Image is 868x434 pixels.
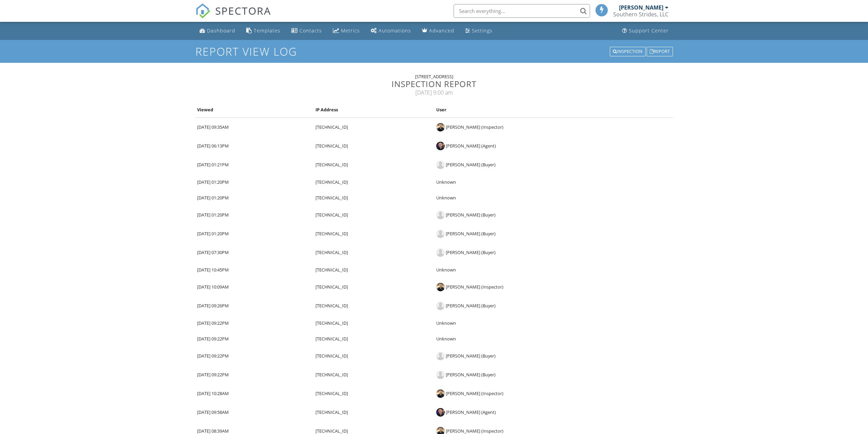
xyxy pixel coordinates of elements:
td: [DATE] 09:58AM [195,403,314,422]
td: [DATE] 09:22PM [195,365,314,384]
div: Dashboard [207,27,235,34]
td: [TECHNICAL_ID] [314,315,435,331]
td: Unknown [435,262,673,278]
td: [TECHNICAL_ID] [314,155,435,174]
img: default-user-f0147aede5fd5fa78ca7ade42f37bd4542148d508eef1c3d3ea960f66861d68b.jpg [436,229,445,238]
td: Unknown [435,190,673,206]
img: image_30.jpg [436,283,445,291]
td: [TECHNICAL_ID] [314,347,435,365]
div: [PERSON_NAME] (Buyer) [446,353,496,359]
th: IP Address [314,102,435,118]
td: [DATE] 01:20PM [195,206,314,224]
th: Viewed [195,102,314,118]
div: Advanced [429,27,454,34]
div: [DATE] 9:00 am [195,89,673,96]
div: [PERSON_NAME] (Agent) [446,143,496,149]
a: Support Center [619,25,672,37]
div: [PERSON_NAME] (Buyer) [446,162,496,167]
div: [PERSON_NAME] (Buyer) [446,250,496,255]
td: [DATE] 01:20PM [195,190,314,206]
div: [PERSON_NAME] (Inspector) [446,124,503,130]
td: [DATE] 07:30PM [195,243,314,262]
a: Contacts [289,25,325,37]
div: Templates [254,27,280,34]
h1: Report View Log [195,45,673,57]
td: [TECHNICAL_ID] [314,224,435,243]
td: [DATE] 09:22PM [195,331,314,347]
img: image_30.jpg [436,389,445,398]
input: Search everything... [454,4,590,18]
div: Contacts [299,27,322,34]
td: Unknown [435,174,673,190]
img: default-user-f0147aede5fd5fa78ca7ade42f37bd4542148d508eef1c3d3ea960f66861d68b.jpg [436,352,445,360]
h3: Inspection Report [195,79,673,88]
td: [DATE] 01:21PM [195,155,314,174]
a: Inspection [610,48,647,54]
div: [PERSON_NAME] (Buyer) [446,212,496,218]
img: image_30.jpg [436,123,445,131]
div: Settings [472,27,492,34]
th: User [435,102,673,118]
a: Dashboard [197,25,238,37]
span: SPECTORA [215,3,271,18]
img: The Best Home Inspection Software - Spectora [195,3,210,18]
td: [DATE] 09:22PM [195,347,314,365]
td: [TECHNICAL_ID] [314,206,435,224]
td: [TECHNICAL_ID] [314,403,435,422]
div: [PERSON_NAME] (Inspector) [446,391,503,396]
td: [TECHNICAL_ID] [314,331,435,347]
a: Settings [462,25,495,37]
div: [STREET_ADDRESS] [195,74,673,79]
td: [TECHNICAL_ID] [314,117,435,137]
td: [DATE] 06:13PM [195,137,314,155]
a: Advanced [419,25,457,37]
td: [DATE] 01:20PM [195,224,314,243]
div: Support Center [629,27,669,34]
div: [PERSON_NAME] (Buyer) [446,231,496,236]
div: [PERSON_NAME] (Inspector) [446,284,503,290]
img: default-user-f0147aede5fd5fa78ca7ade42f37bd4542148d508eef1c3d3ea960f66861d68b.jpg [436,302,445,310]
td: [TECHNICAL_ID] [314,384,435,403]
td: [DATE] 10:09AM [195,278,314,296]
div: [PERSON_NAME] (Buyer) [446,303,496,308]
a: SPECTORA [195,9,271,24]
img: default-user-f0147aede5fd5fa78ca7ade42f37bd4542148d508eef1c3d3ea960f66861d68b.jpg [436,211,445,219]
td: [DATE] 10:28AM [195,384,314,403]
td: Unknown [435,331,673,347]
td: [TECHNICAL_ID] [314,262,435,278]
div: [PERSON_NAME] [619,4,663,11]
a: Automations (Basic) [368,25,414,37]
div: Inspection [610,47,646,56]
div: Report [647,47,673,56]
div: Southern Strides, LLC [613,11,668,18]
td: [TECHNICAL_ID] [314,243,435,262]
img: default-user-f0147aede5fd5fa78ca7ade42f37bd4542148d508eef1c3d3ea960f66861d68b.jpg [436,160,445,169]
td: [DATE] 09:22PM [195,315,314,331]
td: [DATE] 09:26PM [195,296,314,315]
img: default-user-f0147aede5fd5fa78ca7ade42f37bd4542148d508eef1c3d3ea960f66861d68b.jpg [436,370,445,379]
img: data [436,142,445,150]
img: default-user-f0147aede5fd5fa78ca7ade42f37bd4542148d508eef1c3d3ea960f66861d68b.jpg [436,248,445,257]
td: [TECHNICAL_ID] [314,190,435,206]
div: [PERSON_NAME] (Agent) [446,409,496,415]
img: data [436,408,445,417]
div: Automations [379,27,411,34]
td: [TECHNICAL_ID] [314,365,435,384]
td: [DATE] 01:20PM [195,174,314,190]
td: [TECHNICAL_ID] [314,137,435,155]
a: Report [647,48,673,54]
div: [PERSON_NAME] (Inspector) [446,428,503,434]
td: [TECHNICAL_ID] [314,278,435,296]
div: Metrics [341,27,360,34]
div: [PERSON_NAME] (Buyer) [446,372,496,377]
td: [DATE] 09:35AM [195,117,314,137]
td: [DATE] 10:45PM [195,262,314,278]
td: [TECHNICAL_ID] [314,174,435,190]
td: [TECHNICAL_ID] [314,296,435,315]
a: Templates [244,25,283,37]
td: Unknown [435,315,673,331]
a: Metrics [330,25,363,37]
